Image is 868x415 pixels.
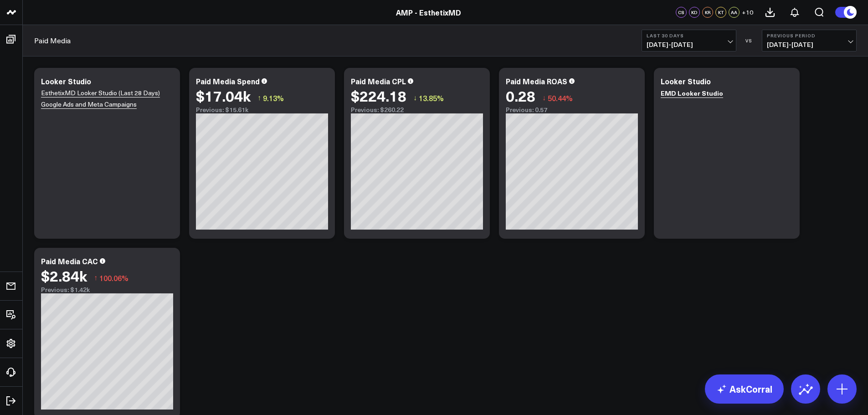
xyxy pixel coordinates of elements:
[741,38,757,43] div: VS
[702,7,713,18] div: KR
[689,7,700,18] div: KD
[506,106,638,113] div: Previous: 0.57
[742,7,753,18] button: +10
[94,272,98,284] span: ↑
[715,7,726,18] div: KT
[506,87,535,104] div: 0.28
[396,7,461,17] a: AMP - EsthetixMD
[762,30,857,51] button: Previous Period[DATE]-[DATE]
[661,88,723,97] b: EMD Looker Studio
[767,33,852,38] b: Previous Period
[351,87,406,104] div: $224.18
[263,93,284,103] span: 9.13%
[542,92,546,104] span: ↓
[419,93,444,103] span: 13.85%
[99,273,128,283] span: 100.06%
[196,87,251,104] div: $17.04k
[41,267,87,284] div: $2.84k
[34,36,71,46] a: Paid Media
[661,89,723,98] a: EMD Looker Studio
[767,41,852,48] span: [DATE] - [DATE]
[413,92,417,104] span: ↓
[196,106,328,113] div: Previous: $15.61k
[196,76,260,86] div: Paid Media Spend
[506,76,567,86] div: Paid Media ROAS
[41,76,91,86] div: Looker Studio
[661,76,711,86] div: Looker Studio
[548,93,573,103] span: 50.44%
[705,374,784,404] a: AskCorral
[41,88,160,109] a: EsthetixMD Looker Studio (Last 28 Days) Google Ads and Meta Campaigns
[676,7,687,18] div: CS
[257,92,261,104] span: ↑
[351,76,406,86] div: Paid Media CPL
[647,41,731,48] span: [DATE] - [DATE]
[742,9,753,15] span: + 10
[351,106,483,113] div: Previous: $260.22
[647,33,731,38] b: Last 30 Days
[41,286,173,293] div: Previous: $1.42k
[41,256,98,266] div: Paid Media CAC
[642,30,736,51] button: Last 30 Days[DATE]-[DATE]
[729,7,740,18] div: AA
